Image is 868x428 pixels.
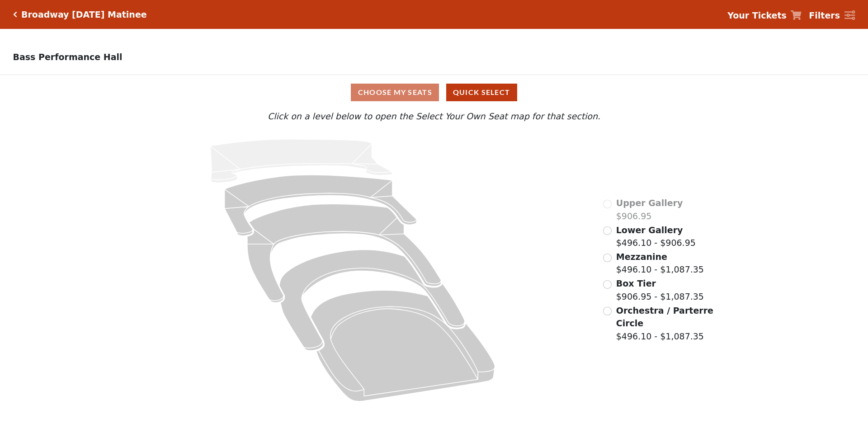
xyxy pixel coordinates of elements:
[727,9,802,22] a: Your Tickets
[727,10,787,20] strong: Your Tickets
[616,250,704,276] label: $496.10 - $1,087.35
[225,175,417,236] path: Lower Gallery - Seats Available: 12
[616,277,704,303] label: $906.95 - $1,087.35
[809,9,855,22] a: Filters
[21,9,147,20] h5: Broadway [DATE] Matinee
[616,278,656,288] span: Box Tier
[446,84,517,101] button: Quick Select
[616,224,696,249] label: $496.10 - $906.95
[616,225,683,235] span: Lower Gallery
[616,197,683,222] label: $906.95
[210,139,392,183] path: Upper Gallery - Seats Available: 0
[616,306,713,329] span: Orchestra / Parterre Circle
[809,10,840,20] strong: Filters
[13,11,17,18] a: Click here to go back to filters
[311,290,495,401] path: Orchestra / Parterre Circle - Seats Available: 3
[115,110,753,123] p: Click on a level below to open the Select Your Own Seat map for that section.
[616,252,667,262] span: Mezzanine
[616,198,683,208] span: Upper Gallery
[616,304,715,343] label: $496.10 - $1,087.35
